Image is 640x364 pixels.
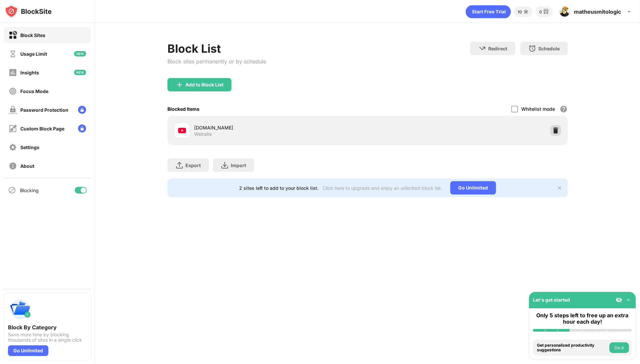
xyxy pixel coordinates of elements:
div: Export [185,162,201,168]
div: About [20,163,34,169]
div: Whitelist mode [521,106,555,112]
div: Blocking [20,188,39,193]
div: Website [194,131,212,137]
div: [DOMAIN_NAME] [194,124,368,131]
img: favicons [178,126,186,134]
img: new-icon.svg [74,70,86,75]
div: Block List [167,42,266,55]
div: Save more time by blocking thousands of sites in a single click [8,332,87,343]
div: animation [466,5,511,18]
img: lock-menu.svg [78,124,86,132]
div: Blocked Items [167,106,199,112]
div: Let's get started [533,297,570,303]
img: ACg8ocI_rdgMBDVQ2qT_cHUJKYc0c_Mdpeaq6qzpAQyB6zBR5-xr7T8=s96-c [559,6,570,17]
div: Focus Mode [20,88,48,94]
img: block-on.svg [9,31,17,39]
div: 2 sites left to add to your block list. [239,185,318,191]
div: Usage Limit [20,51,47,57]
div: Insights [20,70,39,75]
div: Add to Block List [185,82,223,87]
img: push-categories.svg [8,297,32,321]
img: omni-setup-toggle.svg [625,297,632,303]
img: lock-menu.svg [78,106,86,114]
div: 0 [539,9,542,14]
img: password-protection-off.svg [9,106,17,114]
div: Click here to upgrade and enjoy an unlimited block list. [323,185,442,191]
img: eye-not-visible.svg [616,297,622,303]
div: Go Unlimited [8,345,48,356]
div: Get personalized productivity suggestions [537,343,608,353]
div: Settings [20,144,39,150]
img: time-usage-off.svg [9,50,17,58]
img: settings-off.svg [9,143,17,151]
img: customize-block-page-off.svg [9,124,17,133]
div: Schedule [538,46,560,51]
div: Password Protection [20,107,68,113]
img: insights-off.svg [9,68,17,77]
div: matheusmitologic [574,8,621,15]
div: Only 5 steps left to free up an extra hour each day! [533,312,632,325]
img: focus-off.svg [9,87,17,95]
div: Redirect [488,46,507,51]
img: x-button.svg [557,185,562,191]
div: Block sites permanently or by schedule [167,58,266,65]
img: about-off.svg [9,162,17,170]
img: reward-small.svg [542,8,550,16]
img: blocking-icon.svg [8,186,16,194]
img: logo-blocksite.svg [5,5,52,18]
div: Import [231,162,246,168]
button: Do it [609,342,629,353]
div: Block Sites [20,32,45,38]
div: Custom Block Page [20,126,64,131]
div: Go Unlimited [450,181,496,195]
div: 10 [518,9,522,14]
div: Block By Category [8,324,87,331]
img: points-small.svg [522,8,530,16]
img: new-icon.svg [74,51,86,56]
